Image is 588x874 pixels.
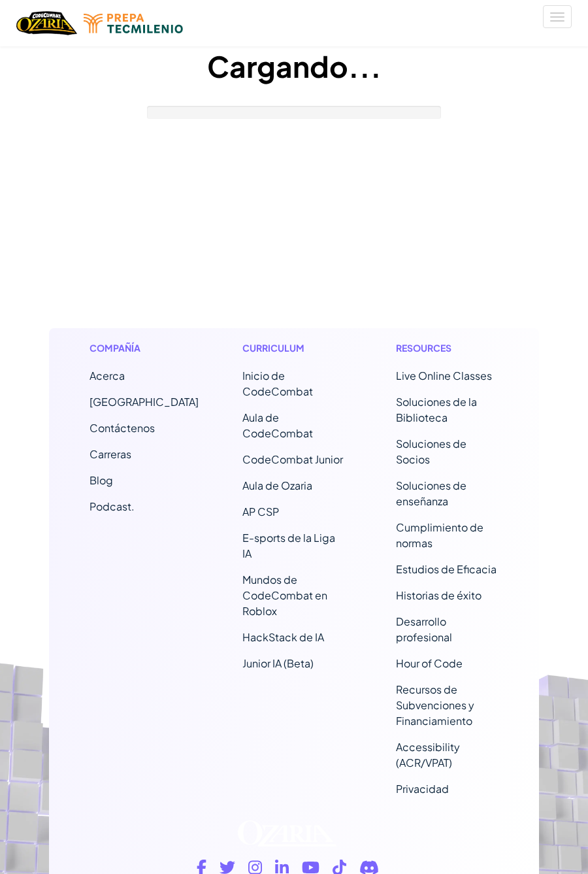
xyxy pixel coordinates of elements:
[396,682,474,728] a: Recursos de Subvenciones y Financiamiento
[242,341,346,355] h1: Curriculum
[242,531,335,560] a: E-sports de la Liga IA
[90,421,155,435] span: Contáctenos
[396,782,449,796] a: Privacidad
[396,395,477,424] a: Soluciones de la Biblioteca
[90,369,125,382] a: Acerca
[84,14,183,33] img: Tecmilenio logo
[396,479,466,508] a: Soluciones de enseñanza
[242,479,312,492] a: Aula de Ozaria
[16,10,77,37] a: Ozaria by CodeCombat logo
[396,614,452,644] a: Desarrollo profesional
[90,473,113,487] a: Blog
[238,820,336,847] img: Ozaria logo
[396,588,482,602] a: Historias de éxito
[242,411,313,440] a: Aula de CodeCombat
[396,740,460,769] a: Accessibility (ACR/VPAT)
[242,452,343,466] a: CodeCombat Junior
[16,10,77,37] img: Home
[396,656,463,670] a: Hour of Code
[396,520,483,550] a: Cumplimiento de normas
[242,505,279,518] a: AP CSP
[242,630,324,644] a: HackStack de IA
[90,447,131,461] a: Carreras
[242,573,327,618] a: Mundos de CodeCombat en Roblox
[396,341,499,355] h1: Resources
[242,369,313,398] span: Inicio de CodeCombat
[396,562,497,576] a: Estudios de Eficacia
[396,437,466,466] a: Soluciones de Socios
[396,369,492,382] a: Live Online Classes
[242,656,314,670] a: Junior IA (Beta)
[90,341,193,355] h1: Compañía
[90,499,135,513] a: Podcast.
[90,395,199,409] a: [GEOGRAPHIC_DATA]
